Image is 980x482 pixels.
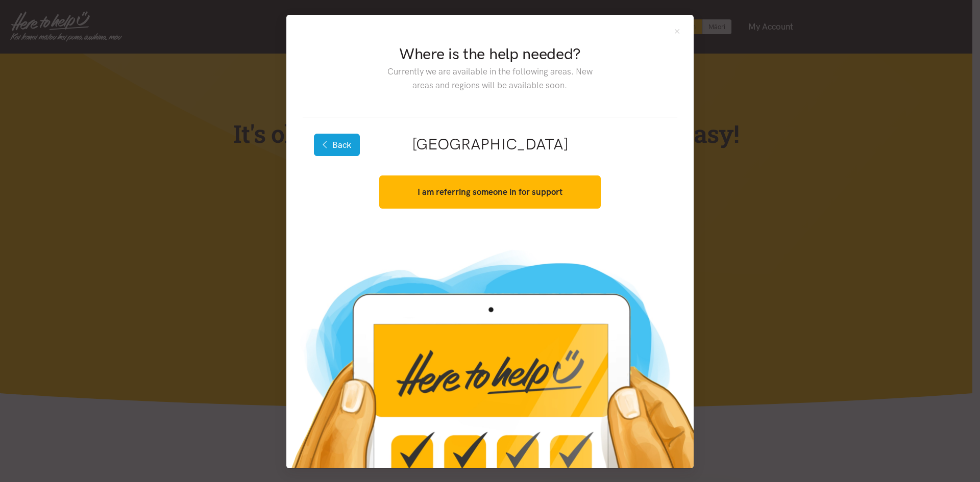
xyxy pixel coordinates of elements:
[379,175,600,209] button: I am referring someone in for support
[314,134,360,156] button: Back
[418,187,562,197] strong: I am referring someone in for support
[379,43,600,65] h2: Where is the help needed?
[319,134,661,155] h2: [GEOGRAPHIC_DATA]
[673,27,681,36] button: Close
[379,65,600,92] p: Currently we are available in the following areas. New areas and regions will be available soon.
